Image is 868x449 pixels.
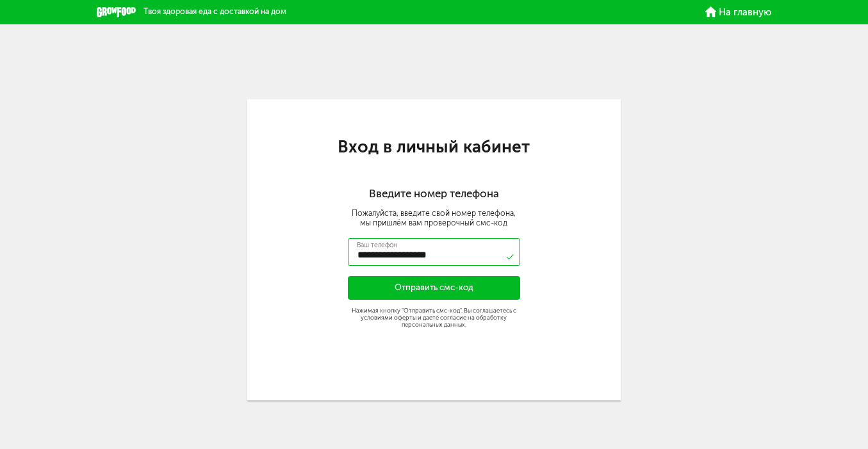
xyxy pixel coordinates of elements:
[719,8,771,17] span: На главную
[705,6,772,17] a: На главную
[143,7,286,16] span: Твоя здоровая еда с доставкой на дом
[247,139,621,154] h1: Вход в личный кабинет
[357,242,397,249] label: Ваш телефон
[97,6,286,17] a: Твоя здоровая еда с доставкой на дом
[247,209,621,228] div: Пожалуйста, введите свой номер телефона, мы пришлём вам проверочный смс-код
[247,187,621,200] h2: Введите номер телефона
[348,307,520,329] div: Нажимая кнопку "Отправить смс-код", Вы соглашаетесь с условиями оферты и даете согласие на обрабо...
[348,276,520,300] button: Отправить смс-код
